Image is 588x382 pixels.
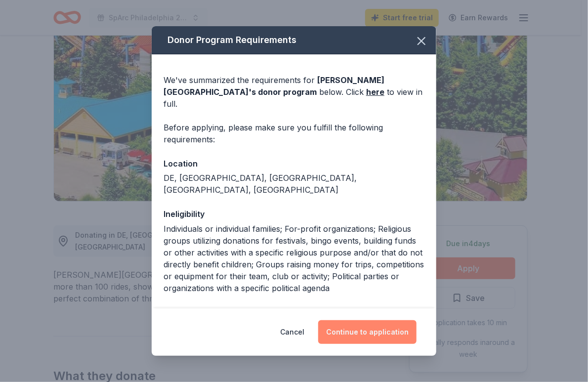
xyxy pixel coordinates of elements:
[164,157,424,170] div: Location
[164,208,424,220] div: Ineligibility
[164,306,424,319] div: Legal
[280,320,304,344] button: Cancel
[164,172,424,196] div: DE, [GEOGRAPHIC_DATA], [GEOGRAPHIC_DATA], [GEOGRAPHIC_DATA], [GEOGRAPHIC_DATA]
[164,223,424,294] div: Individuals or individual families; For-profit organizations; Religious groups utilizing donation...
[164,74,424,110] div: We've summarized the requirements for below. Click to view in full.
[152,26,436,54] div: Donor Program Requirements
[164,122,424,145] div: Before applying, please make sure you fulfill the following requirements:
[366,86,384,98] a: here
[318,320,417,344] button: Continue to application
